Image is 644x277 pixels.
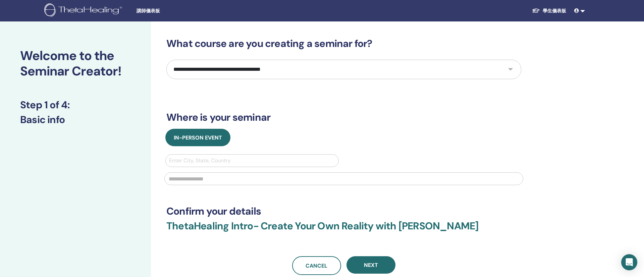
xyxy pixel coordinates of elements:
div: 開啟 Intercom Messenger [621,254,637,270]
button: In-Person Event [165,129,230,146]
h3: Step 1 of 4 : [20,99,131,111]
span: Next [364,262,378,269]
h3: ThetaHealing Intro- Create Your Own Reality with [PERSON_NAME] [166,220,521,240]
a: Cancel [292,256,341,275]
font: 學生儀表板 [543,8,566,14]
font: 講師儀表板 [137,8,160,13]
h3: Where is your seminar [166,111,521,123]
h3: What course are you creating a seminar for? [166,38,521,50]
span: In-Person Event [174,134,222,141]
span: Cancel [306,262,327,269]
h2: Welcome to the Seminar Creator! [20,48,131,79]
img: graduation-cap-white.svg [532,8,540,13]
a: 學生儀表板 [527,4,572,17]
h3: Confirm your details [166,205,521,217]
button: Next [346,256,395,274]
img: logo.png [44,3,124,18]
h3: Basic info [20,114,131,126]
